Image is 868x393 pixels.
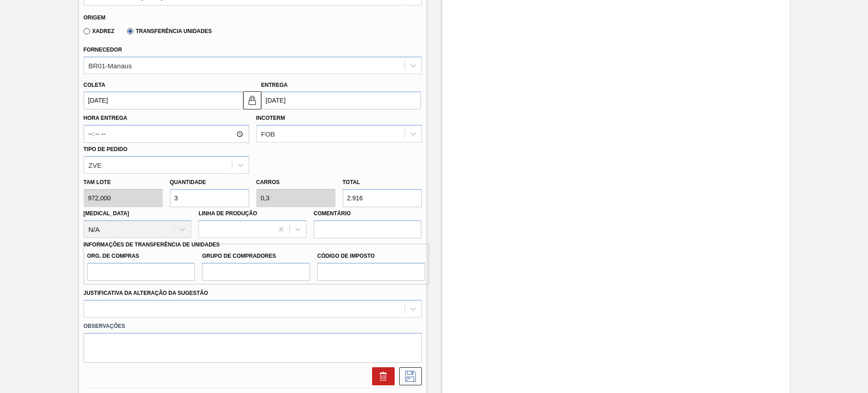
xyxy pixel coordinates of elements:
label: Fornecedor [84,47,122,53]
label: Informações de Transferência de Unidades [84,241,220,248]
img: unlocked [247,95,258,106]
label: Org. de Compras [87,250,195,263]
div: Excluir Sugestão [368,367,395,385]
label: [MEDICAL_DATA] [84,210,129,217]
label: Hora Entrega [84,112,249,125]
div: Salvar Sugestão [395,367,422,385]
label: Tam lote [84,176,163,189]
label: Código de Imposto [317,250,425,263]
label: Quantidade [170,179,206,185]
label: Xadrez [84,28,115,34]
label: Justificativa da Alteração da Sugestão [84,290,208,296]
label: Coleta [84,82,105,88]
div: BR01-Manaus [89,62,132,69]
label: Tipo de pedido [84,146,127,152]
label: Incoterm [256,115,285,121]
label: Linha de Produção [198,210,257,217]
label: Origem [84,14,106,21]
label: Total [343,179,360,185]
label: Entrega [261,82,288,88]
label: Carros [256,179,280,185]
label: Comentário [314,207,422,220]
button: unlocked [243,91,261,109]
div: ZVE [89,161,102,169]
input: dd/mm/yyyy [84,91,243,109]
input: dd/mm/yyyy [261,91,421,109]
label: Grupo de Compradores [202,250,310,263]
label: Transferência Unidades [127,28,212,34]
label: Observações [84,320,422,333]
div: FOB [261,130,275,138]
